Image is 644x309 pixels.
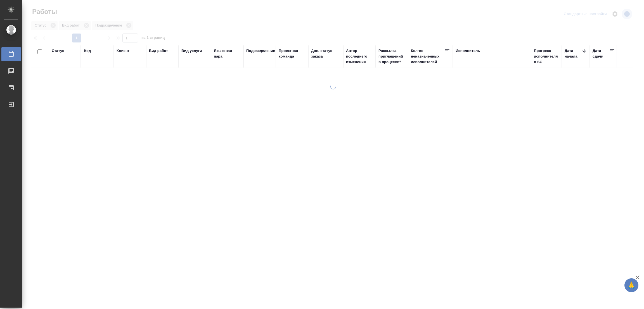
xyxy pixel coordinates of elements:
span: 🙏 [627,279,636,291]
div: Проектная команда [279,48,306,59]
div: Исполнитель [456,48,480,54]
div: Кол-во неназначенных исполнителей [411,48,444,65]
div: Доп. статус заказа [311,48,340,59]
div: Прогресс исполнителя в SC [534,48,559,65]
div: Языковая пара [214,48,241,59]
div: Вид услуги [181,48,202,54]
div: Статус [52,48,64,54]
div: Рассылка приглашений в процессе? [378,48,405,65]
button: 🙏 [624,278,638,292]
div: Дата сдачи [593,48,609,59]
div: Подразделение [246,48,275,54]
div: Клиент [117,48,129,54]
div: Дата начала [565,48,581,59]
div: Вид работ [149,48,168,54]
div: Код [84,48,91,54]
div: Автор последнего изменения [346,48,373,65]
